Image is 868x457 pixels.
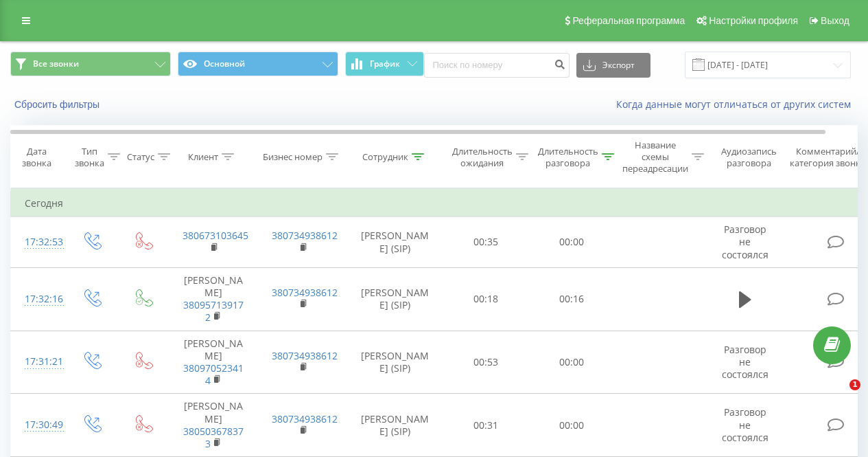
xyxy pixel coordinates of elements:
[529,267,615,331] td: 00:16
[183,229,248,242] a: 380673103645
[25,348,52,375] div: 17:31:21
[10,98,106,111] button: Сбросить фильтры
[709,15,798,26] span: Настройки профиля
[75,146,104,169] div: Тип звонка
[529,331,615,394] td: 00:00
[272,349,338,362] a: 380734938612
[272,286,338,299] a: 380734938612
[788,146,868,169] div: Комментарий/категория звонка
[347,267,443,331] td: [PERSON_NAME] (SIP)
[188,151,218,163] div: Клиент
[821,379,854,412] iframe: Intercom live chat
[849,379,860,390] span: 1
[25,229,52,256] div: 17:32:53
[529,394,615,457] td: 00:00
[716,146,782,169] div: Аудиозапись разговора
[169,394,258,457] td: [PERSON_NAME]
[33,58,79,69] span: Все звонки
[272,229,338,242] a: 380734938612
[443,331,529,394] td: 00:53
[370,59,400,69] span: График
[10,52,171,76] button: Все звонки
[25,286,52,313] div: 17:32:16
[572,15,685,26] span: Реферальная программа
[127,151,154,163] div: Статус
[11,146,62,169] div: Дата звонка
[25,412,52,438] div: 17:30:49
[722,223,769,260] span: Разговор не состоялся
[347,394,443,457] td: [PERSON_NAME] (SIP)
[576,53,650,78] button: Экспорт
[452,146,513,169] div: Длительность ожидания
[178,52,338,76] button: Основной
[443,267,529,331] td: 00:18
[443,394,529,457] td: 00:31
[263,151,322,163] div: Бизнес номер
[169,267,258,331] td: [PERSON_NAME]
[169,331,258,394] td: [PERSON_NAME]
[183,298,244,324] a: 380957139172
[538,146,598,169] div: Длительность разговора
[821,15,849,26] span: Выход
[183,425,244,450] a: 380503678373
[616,98,858,111] a: Когда данные могут отличаться от других систем
[443,217,529,268] td: 00:35
[622,140,688,175] div: Название схемы переадресации
[424,53,570,78] input: Поиск по номеру
[722,405,769,443] span: Разговор не состоялся
[722,343,769,381] span: Разговор не состоялся
[347,217,443,268] td: [PERSON_NAME] (SIP)
[362,151,408,163] div: Сотрудник
[183,361,244,387] a: 380970523414
[347,331,443,394] td: [PERSON_NAME] (SIP)
[272,412,338,425] a: 380734938612
[345,52,424,76] button: График
[529,217,615,268] td: 00:00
